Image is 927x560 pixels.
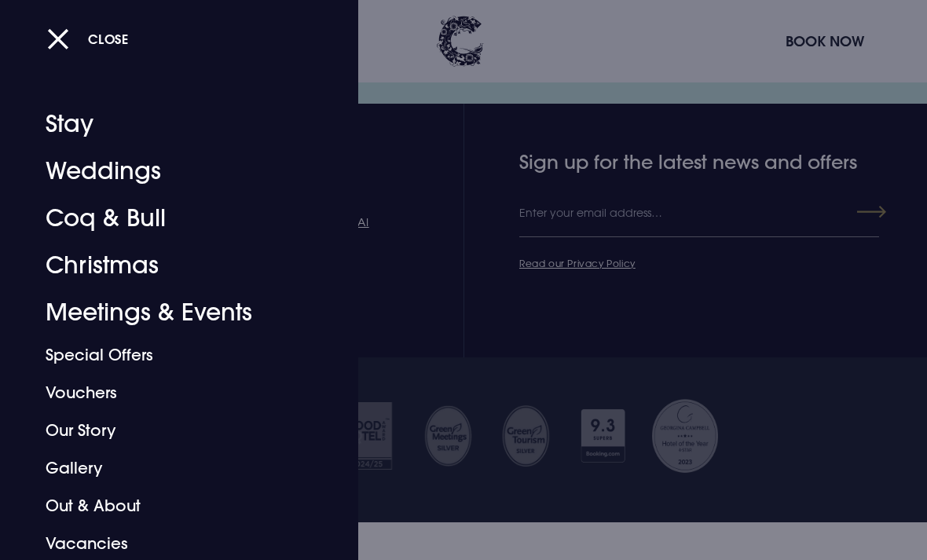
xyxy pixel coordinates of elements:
a: Special Offers [46,336,291,374]
a: Stay [46,101,291,148]
a: Christmas [46,242,291,289]
a: Meetings & Events [46,289,291,336]
a: Weddings [46,148,291,195]
a: Our Story [46,412,291,449]
a: Vouchers [46,374,291,412]
button: Close [47,23,129,55]
a: Out & About [46,487,291,525]
span: Close [88,31,129,47]
a: Coq & Bull [46,195,291,242]
a: Gallery [46,449,291,487]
